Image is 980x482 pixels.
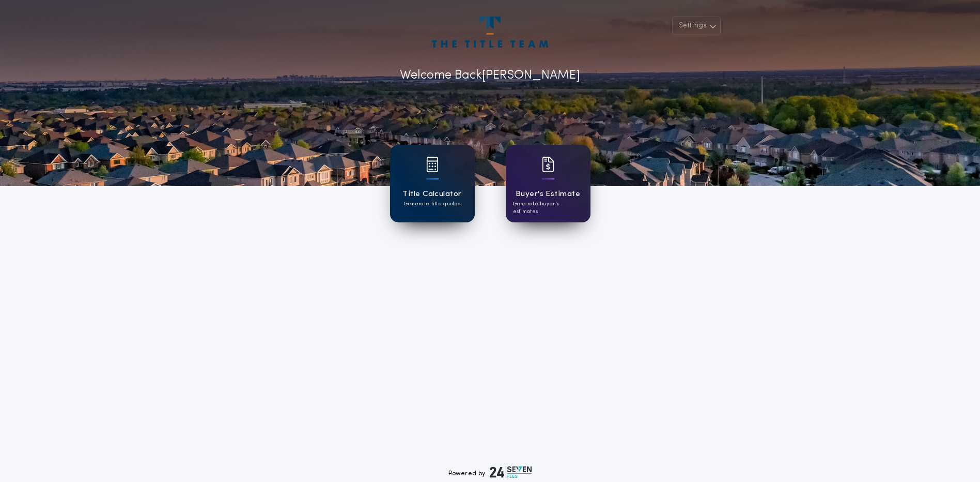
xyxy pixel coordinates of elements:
[506,145,590,222] a: card iconBuyer's EstimateGenerate buyer's estimates
[402,188,461,200] h1: Title Calculator
[490,466,532,478] img: logo
[542,157,554,172] img: card icon
[432,17,548,48] img: account-logo
[426,157,439,172] img: card icon
[400,66,580,85] p: Welcome Back [PERSON_NAME]
[513,200,583,216] p: Generate buyer's estimates
[672,17,721,35] button: Settings
[390,145,475,222] a: card iconTitle CalculatorGenerate title quotes
[516,188,580,200] h1: Buyer's Estimate
[404,200,460,208] p: Generate title quotes
[448,466,532,478] div: Powered by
